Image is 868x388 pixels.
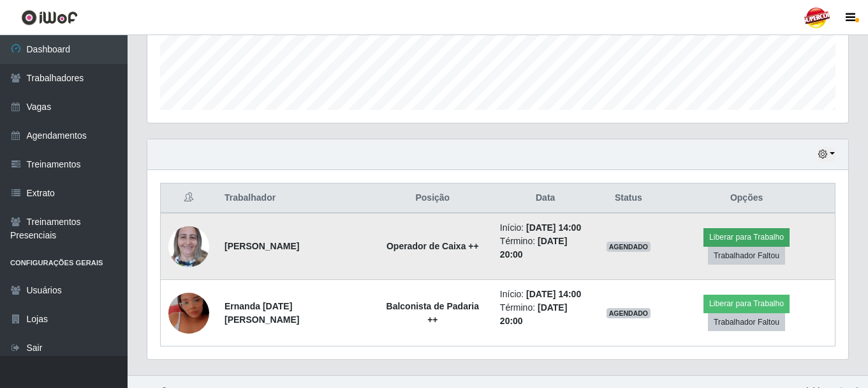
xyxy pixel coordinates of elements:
li: Início: [500,288,591,301]
time: [DATE] 14:00 [526,222,581,233]
li: Término: [500,301,591,328]
li: Término: [500,235,591,261]
img: 1729379434221.jpeg [168,219,209,274]
li: Início: [500,221,591,235]
th: Posição [373,183,492,213]
strong: Balconista de Padaria ++ [386,301,480,325]
th: Trabalhador [217,183,373,213]
button: Trabalhador Faltou [708,247,785,265]
button: Liberar para Trabalho [703,228,790,246]
strong: Operador de Caixa ++ [386,241,479,251]
span: AGENDADO [607,242,651,252]
button: Liberar para Trabalho [703,295,790,313]
img: CoreUI Logo [21,10,78,26]
th: Status [599,183,659,213]
span: AGENDADO [607,308,651,318]
th: Opções [658,183,835,213]
time: [DATE] 14:00 [526,289,581,299]
img: 1757444437355.jpeg [168,277,209,350]
strong: Ernanda [DATE][PERSON_NAME] [224,301,299,325]
strong: [PERSON_NAME] [224,241,299,251]
th: Data [492,183,599,213]
button: Trabalhador Faltou [708,313,785,331]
